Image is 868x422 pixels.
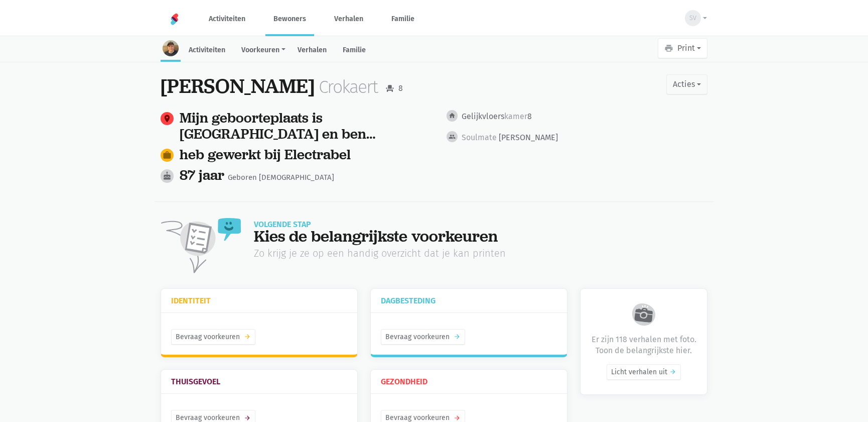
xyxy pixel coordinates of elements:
[607,364,681,380] a: Licht verhalen uit
[180,145,351,164] a: heb gewerkt bij Electrabel
[335,40,374,62] a: Familie
[180,166,224,184] span: 87 jaar
[678,7,707,30] button: SV
[454,414,461,421] i: arrow_forward
[254,221,707,228] div: Volgende stap
[319,76,377,98] div: Crokaert
[385,84,394,93] i: event_seat
[381,329,465,345] a: Bevraag voorkeurenarrow_forward
[265,2,314,36] a: Bewoners
[658,38,707,58] button: Print
[381,372,563,391] a: Gezondheid
[163,40,179,56] img: resident-image
[169,13,181,25] img: Home
[666,74,707,94] button: Acties
[504,112,527,121] span: kamer
[449,112,456,119] i: home
[171,291,353,310] a: Identiteit
[254,246,707,261] div: Zo krijg je ze op een handig overzicht dat je kan printen
[381,297,436,304] h3: Dagbesteding
[171,372,353,391] a: Thuisgevoel
[163,171,172,180] i: cake
[181,40,233,62] a: Activiteiten
[499,133,558,142] span: [PERSON_NAME]
[244,414,251,421] i: arrow_forward
[381,378,427,385] h3: Gezondheid
[454,333,461,340] i: arrow_forward
[449,133,456,140] i: people
[161,74,315,97] div: [PERSON_NAME]
[228,173,334,182] span: Geboren [DEMOGRAPHIC_DATA]
[254,228,707,244] div: Kies de belangrijkste voorkeuren
[171,297,211,304] h3: Identiteit
[664,44,673,53] i: print
[233,40,290,62] a: Voorkeuren
[326,2,371,36] a: Verhalen
[689,13,696,23] span: SV
[462,110,699,123] div: 8
[383,2,422,36] a: Familie
[171,329,255,345] a: Bevraag voorkeurenarrow_forward
[201,2,253,36] a: Activiteiten
[244,333,251,340] i: arrow_forward
[462,112,504,121] span: Gelijkvloers
[462,133,497,142] span: Soulmate
[290,40,335,62] a: Verhalen
[381,291,563,310] a: Dagbesteding
[385,82,403,95] div: 8
[171,378,220,385] h3: Thuisgevoel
